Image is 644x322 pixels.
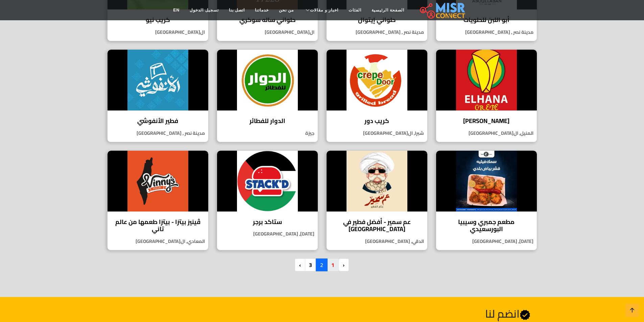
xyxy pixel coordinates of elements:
[217,130,318,137] p: جيزة
[222,16,313,24] h4: حلواني ساله سوكري
[436,130,537,137] p: المنيل, ال[GEOGRAPHIC_DATA]
[255,307,530,320] h2: انضم لنا
[432,49,541,142] a: كريب الهنا [PERSON_NAME] المنيل, ال[GEOGRAPHIC_DATA]
[441,218,532,233] h4: مطعم جمبري وسيبيا البورسعيدي
[103,49,213,142] a: فطير الأنفوشي فطير الأنفوشي مدينة نصر , [GEOGRAPHIC_DATA]
[332,16,422,24] h4: حلواني إيتوال
[432,150,541,250] a: مطعم جمبري وسيبيا البورسعيدي مطعم جمبري وسيبيا البورسعيدي [DATE], [GEOGRAPHIC_DATA]
[274,4,299,17] a: من نحن
[327,258,339,271] a: 1
[436,238,537,245] p: [DATE], [GEOGRAPHIC_DATA]
[108,29,208,36] p: ال[GEOGRAPHIC_DATA]
[108,50,208,110] img: فطير الأنفوشي
[343,4,366,17] a: الفئات
[217,151,318,212] img: ستاكد برجر
[520,309,530,320] svg: Verified account
[217,29,318,36] p: ال[GEOGRAPHIC_DATA]
[310,7,338,13] span: اخبار و مقالات
[185,4,223,17] a: تسجيل الدخول
[222,218,313,226] h4: ستاكد برجر
[213,49,322,142] a: الدوار للفطائر الدوار للفطائر جيزة
[217,50,318,110] img: الدوار للفطائر
[436,29,537,36] p: مدينة نصر , [GEOGRAPHIC_DATA]
[217,230,318,238] p: [DATE], [GEOGRAPHIC_DATA]
[108,130,208,137] p: مدينة نصر , [GEOGRAPHIC_DATA]
[250,4,274,17] a: خدماتنا
[113,218,203,233] h4: ڤينيز بيتزا - بيتزا طعمها من عالم تاني
[108,151,208,212] img: ڤينيز بيتزا - بيتزا طعمها من عالم تاني
[332,218,422,233] h4: عم سمير - أفضل فطير في [GEOGRAPHIC_DATA]
[316,258,328,271] span: 2
[213,150,322,250] a: ستاكد برجر ستاكد برجر [DATE], [GEOGRAPHIC_DATA]
[108,238,208,245] p: المعادي, ال[GEOGRAPHIC_DATA]
[327,151,427,212] img: عم سمير - أفضل فطير في مصر
[327,29,427,36] p: مدينة نصر , [GEOGRAPHIC_DATA]
[436,151,537,212] img: مطعم جمبري وسيبيا البورسعيدي
[322,150,432,250] a: عم سمير - أفضل فطير في مصر عم سمير - أفضل فطير في [GEOGRAPHIC_DATA] الدقي, [GEOGRAPHIC_DATA]
[338,258,349,271] a: pagination.previous
[322,49,432,142] a: كريب دور كريب دور شبرا, ال[GEOGRAPHIC_DATA]
[305,258,316,271] a: 3
[441,16,532,24] h4: أبو اللبن للحلويات
[327,50,427,110] img: كريب دور
[222,117,313,125] h4: الدوار للفطائر
[113,117,203,125] h4: فطير الأنفوشي
[113,16,203,24] h4: كريب نيو
[224,4,250,17] a: اتصل بنا
[299,4,343,17] a: اخبار و مقالات
[168,4,185,17] a: EN
[436,50,537,110] img: كريب الهنا
[366,4,409,17] a: الصفحة الرئيسية
[327,238,427,245] p: الدقي, [GEOGRAPHIC_DATA]
[327,130,427,137] p: شبرا, ال[GEOGRAPHIC_DATA]
[103,150,213,250] a: ڤينيز بيتزا - بيتزا طعمها من عالم تاني ڤينيز بيتزا - بيتزا طعمها من عالم تاني المعادي, ال[GEOGRAP...
[332,117,422,125] h4: كريب دور
[420,2,465,19] img: main.misr_connect
[295,258,305,271] a: pagination.next
[441,117,532,125] h4: [PERSON_NAME]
